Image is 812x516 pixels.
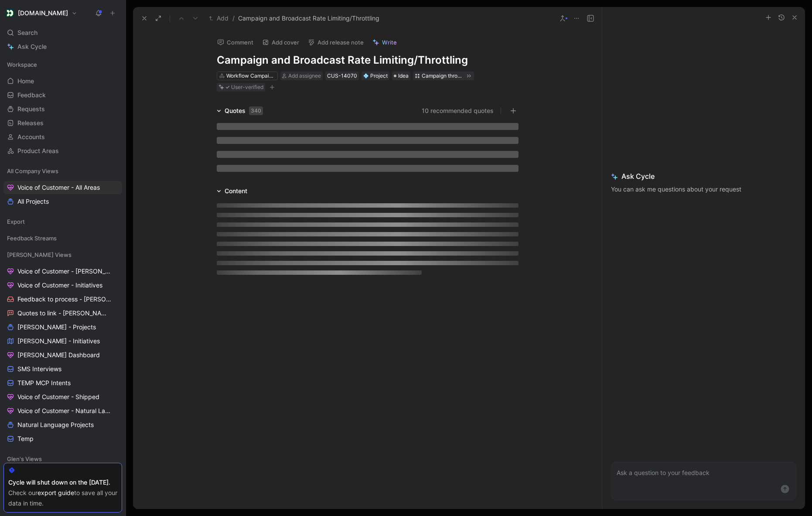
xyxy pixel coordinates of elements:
[3,195,122,208] a: All Projects
[3,265,122,278] a: Voice of Customer - [PERSON_NAME]
[17,119,44,127] span: Releases
[611,184,796,195] p: You can ask me questions about your request
[382,38,397,46] span: Write
[17,105,45,113] span: Requests
[422,106,494,116] button: 10 recommended quotes
[3,116,122,130] a: Releases
[3,232,122,247] div: Feedback Streams
[3,404,122,417] a: Voice of Customer - Natural Language
[3,432,122,445] a: Temp
[7,234,57,243] span: Feedback Streams
[38,489,74,496] a: export guide
[363,73,368,79] img: 💠
[7,454,42,463] span: Glen's Views
[17,267,111,276] span: Voice of Customer - [PERSON_NAME]
[3,164,122,178] div: All Company Views
[238,13,379,24] span: Campaign and Broadcast Rate Limiting/Throttling
[3,89,122,102] a: Feedback
[17,420,94,429] span: Natural Language Projects
[3,232,122,245] div: Feedback Streams
[3,26,122,39] div: Search
[3,75,122,88] a: Home
[213,36,257,48] button: Comment
[392,72,410,80] div: Idea
[17,27,38,38] span: Search
[17,41,47,52] span: Ask Cycle
[3,58,122,71] div: Workspace
[7,60,37,69] span: Workspace
[7,250,72,259] span: [PERSON_NAME] Views
[17,281,102,290] span: Voice of Customer - Initiatives
[231,83,263,92] div: User-verified
[7,217,25,226] span: Export
[3,293,122,306] a: Feedback to process - [PERSON_NAME]
[18,9,68,17] h1: [DOMAIN_NAME]
[7,167,58,175] span: All Company Views
[226,72,275,80] div: Workflow Campaigns
[17,434,34,443] span: Temp
[17,91,46,99] span: Feedback
[3,321,122,334] a: [PERSON_NAME] - Projects
[362,72,389,80] div: 💠Project
[225,106,263,116] div: Quotes
[17,351,100,359] span: [PERSON_NAME] Dashboard
[17,133,45,141] span: Accounts
[611,171,796,181] span: Ask Cycle
[225,186,247,196] div: Content
[17,147,59,155] span: Product Areas
[3,40,122,53] a: Ask Cycle
[3,103,122,116] a: Requests
[17,183,100,192] span: Voice of Customer - All Areas
[3,390,122,403] a: Voice of Customer - Shipped
[249,106,263,115] div: 340
[3,418,122,431] a: Natural Language Projects
[3,452,122,468] div: Glen's Views
[304,36,368,48] button: Add release note
[3,130,122,144] a: Accounts
[17,77,34,85] span: Home
[3,215,122,231] div: Export
[258,36,303,48] button: Add cover
[3,335,122,348] a: [PERSON_NAME] - Initiatives
[3,279,122,292] a: Voice of Customer - Initiatives
[3,248,122,445] div: [PERSON_NAME] ViewsVoice of Customer - [PERSON_NAME]Voice of Customer - InitiativesFeedback to pr...
[6,9,14,17] img: Customer.io
[17,295,112,304] span: Feedback to process - [PERSON_NAME]
[17,393,99,401] span: Voice of Customer - Shipped
[17,379,71,387] span: TEMP MCP Intents
[3,452,122,465] div: Glen's Views
[363,72,388,80] div: Project
[3,181,122,194] a: Voice of Customer - All Areas
[398,72,409,80] span: Idea
[213,106,266,116] div: Quotes340
[3,144,122,157] a: Product Areas
[3,164,122,208] div: All Company ViewsVoice of Customer - All AreasAll Projects
[207,13,231,24] button: Add
[3,7,79,19] button: Customer.io[DOMAIN_NAME]
[327,72,357,80] div: CUS-14070
[217,53,519,67] h1: Campaign and Broadcast Rate Limiting/Throttling
[8,477,117,488] div: Cycle will shut down on the [DATE].
[17,309,110,318] span: Quotes to link - [PERSON_NAME]
[368,36,401,48] button: Write
[17,197,49,206] span: All Projects
[213,186,251,196] div: Content
[17,337,100,345] span: [PERSON_NAME] - Initiatives
[3,362,122,376] a: SMS Interviews
[3,248,122,261] div: [PERSON_NAME] Views
[8,488,117,509] div: Check our to save all your data in time.
[17,323,96,331] span: [PERSON_NAME] - Projects
[3,376,122,390] a: TEMP MCP Intents
[288,72,321,79] span: Add assignee
[3,307,122,320] a: Quotes to link - [PERSON_NAME]
[3,349,122,362] a: [PERSON_NAME] Dashboard
[232,13,235,24] span: /
[17,407,111,415] span: Voice of Customer - Natural Language
[17,365,61,373] span: SMS Interviews
[3,215,122,228] div: Export
[422,72,463,80] div: Campaign throttling and rate limits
